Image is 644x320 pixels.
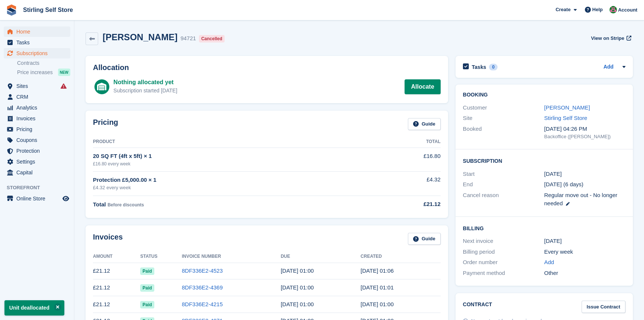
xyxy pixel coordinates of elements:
[367,200,440,209] div: £21.12
[17,69,53,76] span: Price increases
[544,192,617,207] span: Regular move out - No longer needed
[61,83,67,89] i: Smart entry sync failures have occurred
[463,104,544,112] div: Customer
[4,26,70,37] a: menu
[93,63,441,72] h2: Allocation
[182,251,281,263] th: Invoice Number
[103,32,177,42] h2: [PERSON_NAME]
[405,79,440,94] a: Allocate
[463,170,544,178] div: Start
[16,124,61,134] span: Pricing
[463,269,544,278] div: Payment method
[544,125,625,133] div: [DATE] 04:26 PM
[472,64,486,70] h2: Tasks
[544,133,625,140] div: Backoffice ([PERSON_NAME])
[93,251,140,263] th: Amount
[361,251,441,263] th: Created
[367,148,440,171] td: £16.80
[6,4,17,16] img: stora-icon-8386f47178a22dfd0bd8f6a31ec36ba5ce8667c1dd55bd0f319d3a0aa187defe.svg
[463,301,492,313] h2: Contract
[281,301,314,307] time: 2025-09-23 00:00:00 UTC
[58,69,70,76] div: NEW
[367,171,440,196] td: £4.32
[618,6,637,14] span: Account
[4,135,70,145] a: menu
[199,35,225,42] div: Cancelled
[16,167,61,178] span: Capital
[182,267,223,274] a: 8DF336E2-4523
[361,284,394,291] time: 2025-09-29 00:01:00 UTC
[16,48,61,58] span: Subscriptions
[592,6,603,13] span: Help
[281,267,314,274] time: 2025-10-07 00:00:00 UTC
[93,279,140,296] td: £21.12
[367,136,440,148] th: Total
[544,269,625,278] div: Other
[107,202,144,207] span: Before discounts
[4,48,70,58] a: menu
[16,81,61,91] span: Sites
[463,191,544,208] div: Cancel reason
[61,194,70,203] a: Preview store
[544,181,583,187] span: [DATE] (6 days)
[603,63,614,72] a: Add
[16,102,61,113] span: Analytics
[180,34,196,43] div: 94721
[463,237,544,245] div: Next invoice
[4,156,70,167] a: menu
[16,26,61,37] span: Home
[93,263,140,279] td: £21.12
[16,193,61,204] span: Online Store
[281,284,314,291] time: 2025-09-30 00:00:00 UTC
[93,201,106,207] span: Total
[463,125,544,140] div: Booked
[4,102,70,113] a: menu
[93,136,367,148] th: Product
[140,267,154,275] span: Paid
[544,170,561,178] time: 2025-08-11 00:00:00 UTC
[463,258,544,267] div: Order number
[463,92,625,98] h2: Booking
[544,248,625,256] div: Every week
[544,115,587,121] a: Stirling Self Store
[93,161,367,167] div: £16.80 every week
[408,118,441,130] a: Guide
[544,104,590,111] a: [PERSON_NAME]
[609,6,617,13] img: Lucy
[16,146,61,156] span: Protection
[16,135,61,145] span: Coupons
[591,35,624,42] span: View on Stripe
[16,156,61,167] span: Settings
[4,124,70,134] a: menu
[582,301,625,313] a: Issue Contract
[4,193,70,204] a: menu
[16,113,61,124] span: Invoices
[17,68,70,76] a: Price increases NEW
[556,6,570,13] span: Create
[4,113,70,124] a: menu
[93,296,140,313] td: £21.12
[20,4,76,16] a: Stirling Self Store
[463,248,544,256] div: Billing period
[113,87,177,95] div: Subscription started [DATE]
[281,251,361,263] th: Due
[140,301,154,308] span: Paid
[182,301,223,307] a: 8DF336E2-4215
[544,237,625,245] div: [DATE]
[93,152,367,161] div: 20 SQ FT (4ft x 5ft) × 1
[182,284,223,291] a: 8DF336E2-4369
[544,258,554,267] a: Add
[463,157,625,164] h2: Subscription
[93,184,367,191] div: £4.32 every week
[463,180,544,189] div: End
[361,267,394,274] time: 2025-10-06 00:06:25 UTC
[463,224,625,232] h2: Billing
[16,92,61,102] span: CRM
[93,176,367,184] div: Protection £5,000.00 × 1
[588,32,633,44] a: View on Stripe
[408,233,441,245] a: Guide
[7,184,74,191] span: Storefront
[93,233,123,245] h2: Invoices
[16,37,61,48] span: Tasks
[361,301,394,307] time: 2025-09-22 00:00:59 UTC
